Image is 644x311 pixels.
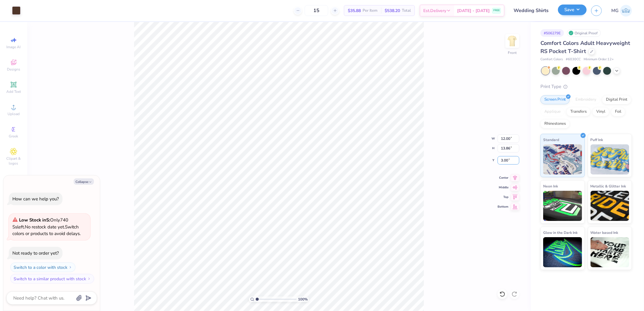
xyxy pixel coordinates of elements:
div: Digital Print [602,95,631,104]
img: Standard [543,144,582,174]
span: Standard [543,137,559,143]
span: Bottom [498,205,508,209]
span: Upload [8,112,20,116]
span: Image AI [7,45,21,49]
div: Embroidery [572,95,600,104]
input: Untitled Design [509,5,553,17]
span: Puff Ink [591,137,603,143]
img: Switch to a color with stock [69,265,72,269]
img: Glow in the Dark Ink [543,237,582,267]
div: Front [508,50,517,55]
a: MG [611,5,632,17]
strong: Low Stock in S : [19,217,50,223]
button: Switch to a similar product with stock [10,274,94,284]
span: $538.20 [385,8,400,14]
span: Clipart & logos [3,156,24,166]
span: Only 740 Ss left. Switch colors or products to avoid delays. [12,217,81,237]
img: Metallic & Glitter Ink [591,191,630,221]
span: $35.88 [348,8,361,14]
img: Water based Ink [591,237,630,267]
img: Neon Ink [543,191,582,221]
span: Greek [9,134,18,139]
button: Switch to a color with stock [10,262,75,272]
button: Collapse [74,178,94,185]
div: Screen Print [540,95,570,104]
span: MG [611,7,619,14]
span: Glow in the Dark Ink [543,229,578,236]
span: Add Text [6,89,21,94]
span: Water based Ink [591,229,618,236]
span: No restock date yet. [25,224,65,230]
div: Rhinestones [540,119,570,128]
span: FREE [493,8,500,13]
span: Center [498,176,508,180]
span: # 6030CC [566,57,581,62]
span: Comfort Colors Adult Heavyweight RS Pocket T-Shirt [540,39,630,55]
img: Switch to a similar product with stock [87,277,91,281]
span: Designs [7,67,20,72]
div: # 506279E [540,29,564,37]
span: Neon Ink [543,183,558,189]
span: Middle [498,185,508,190]
span: Minimum Order: 12 + [584,57,614,62]
span: Est. Delivery [423,8,446,14]
div: Vinyl [592,107,609,116]
div: How can we help you? [12,196,59,202]
img: Front [506,35,518,47]
div: Print Type [540,83,632,90]
div: Not ready to order yet? [12,250,59,256]
div: Original Proof [567,29,601,37]
input: – – [305,5,328,16]
span: Metallic & Glitter Ink [591,183,626,189]
img: Michael Galon [620,5,632,17]
span: 100 % [298,297,308,302]
span: Per Item [363,8,377,14]
span: Total [402,8,411,14]
span: [DATE] - [DATE] [457,8,490,14]
div: Foil [611,107,625,116]
span: Top [498,195,508,199]
button: Save [558,5,587,15]
span: Comfort Colors [540,57,563,62]
img: Puff Ink [591,144,630,174]
div: Applique [540,107,565,116]
div: Transfers [566,107,591,116]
